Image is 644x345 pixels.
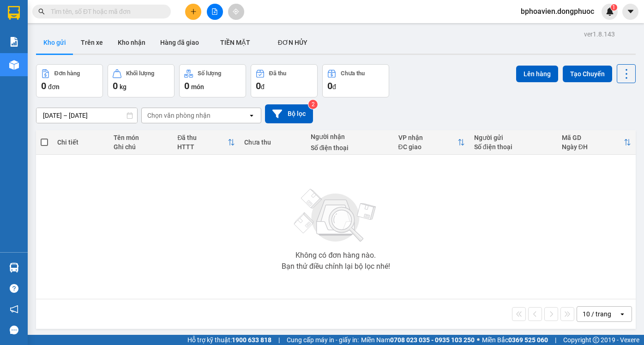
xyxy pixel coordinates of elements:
sup: 1 [611,4,617,11]
div: Người nhận [311,133,389,140]
div: Chưa thu [244,139,301,146]
button: Bộ lọc [265,104,313,123]
span: Miền Bắc [482,335,548,345]
input: Tìm tên, số ĐT hoặc mã đơn [51,6,160,17]
div: Bạn thử điều chỉnh lại bộ lọc nhé! [282,263,390,270]
span: đ [332,83,336,91]
button: caret-down [622,4,638,20]
img: svg+xml;base64,PHN2ZyBjbGFzcz0ibGlzdC1wbHVnX19zdmciIHhtbG5zPSJodHRwOi8vd3d3LnczLm9yZy8yMDAwL3N2Zy... [289,183,382,248]
span: search [38,8,45,15]
span: 0 [113,80,118,91]
svg: open [248,112,255,119]
button: Chưa thu0đ [322,64,389,97]
span: đ [261,83,265,91]
div: Số điện thoại [474,143,553,151]
div: Số lượng [198,70,221,77]
div: HTTT [177,143,227,151]
span: question-circle [10,284,18,293]
th: Toggle SortBy [394,130,469,155]
div: Người gửi [474,134,553,141]
span: | [555,335,556,345]
th: Toggle SortBy [557,130,636,155]
strong: 1900 633 818 [232,336,271,344]
div: Chọn văn phòng nhận [147,111,211,120]
button: Số lượng0món [179,64,246,97]
button: Trên xe [73,31,110,54]
span: Miền Nam [361,335,475,345]
button: file-add [207,4,223,20]
div: Không có đơn hàng nào. [295,252,376,259]
div: Đã thu [177,134,227,141]
div: Chưa thu [341,70,365,77]
span: 0 [184,80,189,91]
div: Chi tiết [57,139,104,146]
strong: 0708 023 035 - 0935 103 250 [390,336,475,344]
img: warehouse-icon [9,263,19,272]
div: Ghi chú [114,143,169,151]
div: ĐC giao [398,143,457,151]
button: Lên hàng [516,66,558,82]
span: plus [190,8,197,15]
span: 0 [41,80,46,91]
div: VP nhận [398,134,457,141]
sup: 2 [308,100,318,109]
span: 0 [327,80,332,91]
div: Đã thu [269,70,286,77]
img: logo-vxr [8,6,20,20]
span: message [10,326,18,334]
div: Tên món [114,134,169,141]
span: Cung cấp máy in - giấy in: [287,335,359,345]
div: Đơn hàng [54,70,80,77]
img: warehouse-icon [9,60,19,70]
button: aim [228,4,244,20]
button: Kho nhận [110,31,153,54]
div: ver 1.8.143 [584,29,615,39]
span: notification [10,305,18,314]
th: Toggle SortBy [173,130,239,155]
span: caret-down [626,7,635,16]
button: Tạo Chuyến [563,66,612,82]
span: 1 [612,4,615,11]
input: Select a date range. [36,108,137,123]
span: TIỀN MẶT [220,39,250,46]
span: bphoavien.dongphuoc [513,6,602,17]
div: Số điện thoại [311,144,389,151]
span: ĐƠN HỦY [278,39,307,46]
span: món [191,83,204,91]
span: ⚪️ [477,338,480,342]
img: solution-icon [9,37,19,47]
svg: open [619,310,626,318]
button: Đơn hàng0đơn [36,64,103,97]
div: Ngày ĐH [562,143,624,151]
div: Khối lượng [126,70,154,77]
button: Kho gửi [36,31,73,54]
span: copyright [593,337,599,343]
strong: 0369 525 060 [508,336,548,344]
span: file-add [211,8,218,15]
span: 0 [256,80,261,91]
span: kg [120,83,126,91]
span: đơn [48,83,60,91]
div: 10 / trang [583,309,611,319]
button: Đã thu0đ [251,64,318,97]
span: | [278,335,280,345]
span: aim [233,8,239,15]
span: Hỗ trợ kỹ thuật: [187,335,271,345]
img: icon-new-feature [606,7,614,16]
div: Mã GD [562,134,624,141]
button: Khối lượng0kg [108,64,175,97]
button: Hàng đã giao [153,31,206,54]
button: plus [185,4,201,20]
